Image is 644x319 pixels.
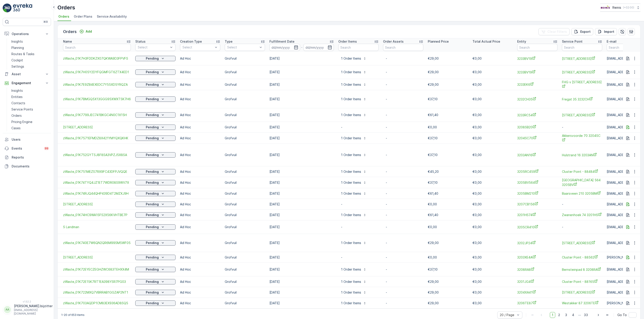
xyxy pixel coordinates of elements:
a: Kantelenweg 54 3233RC [562,113,602,117]
p: 1 Order Items [341,191,361,196]
p: Pending [146,82,159,87]
p: Order Items [338,39,357,44]
p: Type [225,39,233,44]
a: 3203XE4A [517,255,557,260]
p: 1 Order Items [341,279,361,284]
img: logo [3,4,12,13]
p: Order Assets [383,39,404,44]
p: Name [63,39,72,44]
a: Baarsveen 210 3205BM [562,191,602,196]
button: 1 Order Items [338,289,369,296]
p: Contacts [11,101,25,105]
a: 3207CB156 [517,202,557,206]
span: zWaste_01K7E9ZB4EXEDC7Y55XD5YRQZA [63,82,131,87]
p: ... [578,312,581,318]
p: Entity [517,39,526,44]
td: [DATE] [267,199,336,210]
a: zWaste_01K703AQDP1CM83EX936AD8SQ5 [63,301,131,305]
p: - [301,45,303,50]
a: Events99 [3,144,51,153]
span: 3233BV19 [517,70,557,75]
a: 3203AN16 [517,153,557,157]
span: [STREET_ADDRESS] [562,113,602,117]
td: [DATE] [267,276,336,287]
button: 1 Order Items [338,211,369,219]
p: 1 Order Items [341,241,361,245]
p: Pending [146,301,159,305]
a: zWaste_01K7799JEC741BKGC4N0C1X15H [63,113,131,117]
a: Akkersvoorde 70 3204SC [562,133,602,143]
button: Asset [3,70,51,79]
p: Insights [11,39,23,44]
button: Pending [135,224,176,230]
button: 1 Order Items [338,190,369,197]
span: zWaste_01K72EYECZEGHZWC683TEHXX4M [63,267,131,272]
p: Pending [146,70,159,74]
button: 1 Order Items [338,135,369,142]
span: [GEOGRAPHIC_DATA] 564 3205BV [562,178,602,187]
p: 1 Order Items [341,290,361,295]
a: Insights [10,88,51,94]
p: ( +02:00 ) [623,6,634,9]
a: zWaste_01K7571EFMDZ8X421YMYQXQKHK [63,136,131,140]
a: 3201JG4 [517,279,557,284]
span: 3202JP24 [517,241,557,245]
button: Pending [135,152,176,158]
span: 3205BV564 [517,180,557,185]
span: 3205CR410 [517,225,557,229]
button: 1 Order Items [338,168,369,175]
td: [DATE] [267,65,336,79]
span: [STREET_ADDRESS] [63,202,131,206]
button: 1 Order Items [338,96,369,103]
a: Routes & Tasks [10,51,51,57]
button: 1 Order Items [338,69,369,76]
a: donaulaan 156 [63,202,131,206]
a: Contacts [10,100,51,106]
p: Orders [63,29,77,35]
a: 3208RA8 [517,267,557,272]
a: 3232CH35 [517,97,557,102]
p: 1 Order Items [341,136,361,140]
td: [DATE] [267,108,336,122]
a: Planning [10,45,51,51]
button: Pending [135,240,176,246]
p: Grofvuil [225,56,265,61]
button: Pending [135,191,176,196]
p: 1 Order Items [341,213,361,217]
span: 3204XA41 [517,290,557,295]
button: Pending [135,56,176,61]
p: Settings [11,64,24,69]
a: zWaste_01K751MEZS7RX9FC43DFPJVQQE [63,169,131,174]
td: [DATE] [267,287,336,298]
p: Status [135,39,146,44]
img: logo_light-DOdMpM7g.png [13,4,32,13]
button: 1 Order Items [338,179,369,186]
button: Pending [135,169,176,174]
button: Pending [135,212,176,218]
td: [DATE] [267,90,336,108]
p: 1 Order Items [341,97,361,101]
a: Documents [3,162,51,171]
p: Users [12,137,49,142]
span: S Landman [63,225,131,229]
span: Cluster Point - 88562 [562,255,602,260]
a: zWaste_01K7BMGQ5X13GGG95XWXTSK7H6 [63,97,131,101]
a: 3233RC54 [517,113,557,117]
button: 1 Order Items [338,111,369,119]
a: zWaste_01K74HC9WA1SFS2X56KVHTBE7P [63,213,131,217]
input: Search [383,44,423,51]
p: E-mail [607,39,616,44]
p: 1 Order Items [341,70,361,74]
a: 3205BM210 [517,191,557,196]
a: zWaste_01K74TYQ4JZ1ET7WDR08S9WV7X [63,180,131,185]
a: Cockpit [10,57,51,63]
span: zWaste_01K722MXQ7VBRRAB1GGZAP2NT1 [63,290,131,295]
a: Cluster Point - 88484 [562,169,602,174]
